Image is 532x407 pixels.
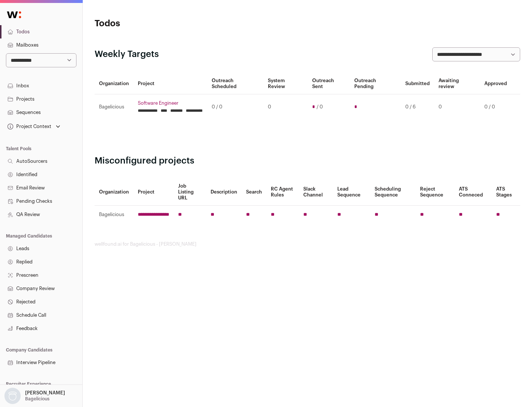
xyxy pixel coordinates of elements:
[370,179,416,206] th: Scheduling Sequence
[4,388,21,404] img: nopic.png
[401,94,434,120] td: 0 / 6
[174,179,206,206] th: Job Listing URL
[3,388,66,404] button: Open dropdown
[95,73,133,94] th: Organization
[95,179,133,206] th: Organization
[206,179,242,206] th: Description
[299,179,333,206] th: Slack Channel
[434,73,480,94] th: Awaiting review
[6,124,51,129] div: Project Context
[454,179,491,206] th: ATS Conneced
[266,179,299,206] th: RC Agent Rules
[95,241,520,247] footer: wellfound:ai for Bagelicious - [PERSON_NAME]
[480,94,511,120] td: 0 / 0
[350,73,400,94] th: Outreach Pending
[416,179,455,206] th: Reject Sequence
[133,179,174,206] th: Project
[6,121,62,132] button: Open dropdown
[3,7,25,22] img: Wellfound
[25,390,65,396] p: [PERSON_NAME]
[480,73,511,94] th: Approved
[95,18,236,30] h1: Todos
[308,73,350,94] th: Outreach Sent
[434,94,480,120] td: 0
[207,73,263,94] th: Outreach Scheduled
[317,104,323,110] span: / 0
[263,94,307,120] td: 0
[95,48,159,60] h2: Weekly Targets
[95,155,520,167] h2: Misconfigured projects
[492,179,520,206] th: ATS Stages
[242,179,266,206] th: Search
[263,73,307,94] th: System Review
[138,100,203,106] a: Software Engineer
[401,73,434,94] th: Submitted
[95,206,133,224] td: Bagelicious
[95,94,133,120] td: Bagelicious
[25,396,50,402] p: Bagelicious
[333,179,370,206] th: Lead Sequence
[207,94,263,120] td: 0 / 0
[133,73,207,94] th: Project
